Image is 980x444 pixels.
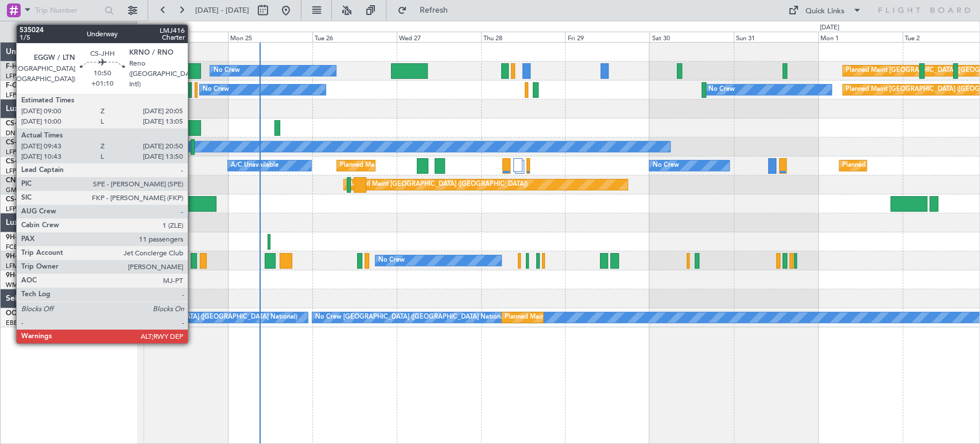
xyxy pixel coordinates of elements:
[6,253,65,260] a: 9H-LPZLegacy 500
[312,32,397,42] div: Tue 26
[6,139,30,146] span: CS-DTR
[231,157,278,174] div: A/C Unavailable
[6,63,31,70] span: F-HECD
[392,1,461,20] button: Refresh
[6,129,41,137] a: DNMM/LOS
[6,120,30,127] span: CS-RRC
[6,243,36,251] a: FCBB/BZV
[6,281,40,289] a: WMSA/SZB
[6,158,33,165] span: CS-DOU
[783,1,867,20] button: Quick Links
[6,310,33,317] span: OO-GPE
[708,81,735,98] div: No Crew
[13,22,125,41] button: All Aircraft
[6,82,30,89] span: F-GPNJ
[649,32,734,42] div: Sat 30
[6,158,72,165] a: CS-DOUGlobal 6500
[6,177,33,184] span: CN-RAK
[409,6,458,14] span: Refresh
[818,32,902,42] div: Mon 1
[6,205,36,213] a: LFPB/LBG
[35,2,101,19] input: Trip Number
[6,234,32,241] span: 9H-YAA
[6,319,37,327] a: EBBR/BRU
[505,309,712,326] div: Planned Maint [GEOGRAPHIC_DATA] ([GEOGRAPHIC_DATA] National)
[378,252,405,269] div: No Crew
[820,23,839,33] div: [DATE]
[6,272,34,279] span: 9H-VSLK
[6,82,74,89] a: F-GPNJFalcon 900EX
[565,32,649,42] div: Fri 29
[6,72,36,81] a: LFPB/LBG
[6,120,73,127] a: CS-RRCFalcon 900LX
[6,167,36,175] a: LFPB/LBG
[139,23,158,33] div: [DATE]
[6,262,39,270] a: LFMD/CEQ
[6,196,30,203] span: CS-JHH
[6,177,72,184] a: CN-RAKGlobal 6000
[6,91,36,99] a: LFPB/LBG
[203,81,229,98] div: No Crew
[6,253,29,260] span: 9H-LPZ
[734,32,818,42] div: Sun 31
[6,234,71,241] a: 9H-YAAGlobal 5000
[6,186,45,194] a: GMMN/CMN
[30,28,121,36] span: All Aircraft
[315,309,508,326] div: No Crew [GEOGRAPHIC_DATA] ([GEOGRAPHIC_DATA] National)
[340,157,521,174] div: Planned Maint [GEOGRAPHIC_DATA] ([GEOGRAPHIC_DATA])
[347,176,528,193] div: Planned Maint [GEOGRAPHIC_DATA] ([GEOGRAPHIC_DATA])
[6,272,65,279] a: 9H-VSLKFalcon 7X
[195,5,249,16] span: [DATE] - [DATE]
[652,157,679,174] div: No Crew
[481,32,565,42] div: Thu 28
[105,309,297,326] div: No Crew [GEOGRAPHIC_DATA] ([GEOGRAPHIC_DATA] National)
[6,139,69,146] a: CS-DTRFalcon 2000
[805,6,845,17] div: Quick Links
[6,63,63,70] a: F-HECDFalcon 7X
[6,196,69,203] a: CS-JHHGlobal 6000
[228,32,312,42] div: Mon 25
[397,32,481,42] div: Wed 27
[144,32,228,42] div: Sun 24
[6,148,36,156] a: LFPB/LBG
[213,62,239,79] div: No Crew
[6,310,101,317] a: OO-GPEFalcon 900EX EASy II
